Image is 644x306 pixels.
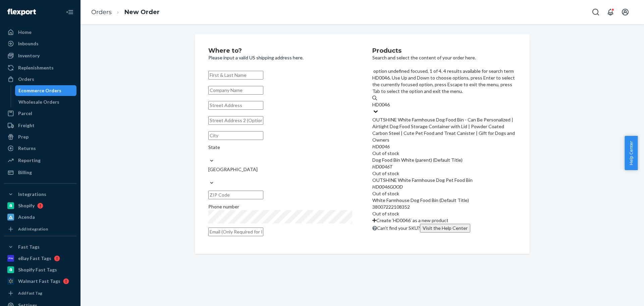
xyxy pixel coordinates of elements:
[208,116,263,125] input: Street Address 2 (Optional)
[4,242,76,252] button: Fast Tags
[91,8,112,16] a: Orders
[208,173,209,180] input: [GEOGRAPHIC_DATA]
[372,116,516,143] div: OUTSHINE White Farmhouse Dog Food Bin - Can Be Personalized | Airtight Dog Food Storage Container...
[4,289,76,297] a: Add Fast Tag
[4,27,76,38] a: Home
[4,253,76,264] a: eBay Fast Tags
[208,101,263,110] input: Street Address
[18,255,51,262] div: eBay Fast Tags
[420,224,470,233] button: option undefined focused, 1 of 4. 4 results available for search term HD0046. Use Up and Down to ...
[208,191,263,199] input: ZIP Code
[4,74,76,85] a: Orders
[18,214,35,220] div: Acenda
[4,62,76,73] a: Replenishments
[208,166,352,173] div: [GEOGRAPHIC_DATA]
[208,144,352,151] div: State
[372,157,516,163] div: Dog Food Bin White (parent) (Default Title)
[15,85,77,96] a: Ecommerce Orders
[4,167,76,178] a: Billing
[619,5,632,19] button: Open account menu
[18,226,48,232] div: Add Integration
[18,290,42,296] div: Add Fast Tag
[63,5,76,19] button: Close Navigation
[372,164,392,169] em: HD0046T
[18,266,57,273] div: Shopify Fast Tags
[18,40,39,47] div: Inbounds
[372,68,516,95] p: option undefined focused, 1 of 4. 4 results available for search term HD0046. Use Up and Down to ...
[372,211,399,216] span: Out of stock
[372,54,516,61] p: Search and select the content of your order here.
[589,5,602,19] button: Open Search Box
[18,244,40,250] div: Fast Tags
[625,136,638,170] button: Help Center
[4,225,76,233] a: Add Integration
[18,278,60,285] div: Walmart Fast Tags
[18,122,35,129] div: Freight
[372,101,391,108] input: option undefined focused, 1 of 4. 4 results available for search term HD0046. Use Up and Down to ...
[4,276,76,287] a: Walmart Fast Tags
[4,264,76,275] a: Shopify Fast Tags
[208,227,263,236] input: Email (Only Required for International)
[4,38,76,49] a: Inbounds
[208,86,263,95] input: Company Name
[4,50,76,61] a: Inventory
[18,64,54,71] div: Replenishments
[4,108,76,119] a: Parcel
[18,99,59,105] div: Wholesale Orders
[208,54,352,61] p: Please input a valid US shipping address here.
[208,71,263,80] input: First & Last Name
[377,225,470,231] span: Can't find your SKU?
[4,132,76,142] a: Prep
[18,169,32,176] div: Billing
[18,29,32,36] div: Home
[372,204,516,210] div: 38007222108352
[18,76,34,83] div: Orders
[372,191,399,196] span: Out of stock
[4,212,76,222] a: Acenda
[7,9,36,15] img: Flexport logo
[18,87,61,94] div: Ecommerce Orders
[18,202,35,209] div: Shopify
[18,145,36,152] div: Returns
[4,120,76,131] a: Freight
[372,197,516,204] div: White Farmhouse Dog Food Bin (Default Title)
[4,189,76,200] button: Integrations
[372,170,399,176] span: Out of stock
[4,155,76,166] a: Reporting
[124,8,160,16] a: New Order
[372,150,399,156] span: Out of stock
[18,110,32,117] div: Parcel
[86,2,165,22] ol: breadcrumbs
[376,217,448,223] span: Create ‘HD0046’ as a new product
[372,144,390,149] em: HD0046
[4,200,76,211] a: Shopify
[208,204,239,209] span: Phone number
[18,191,46,198] div: Integrations
[372,177,516,184] div: OUTSHINE White Farmhouse Dog Pet Food Bin
[208,151,209,157] input: State
[372,184,403,190] em: HD0046GOOD
[372,48,516,54] h2: Products
[4,143,76,154] a: Returns
[208,48,352,54] h2: Where to?
[18,52,40,59] div: Inventory
[208,131,263,140] input: City
[18,157,41,164] div: Reporting
[15,97,77,107] a: Wholesale Orders
[18,134,29,140] div: Prep
[604,5,617,19] button: Open notifications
